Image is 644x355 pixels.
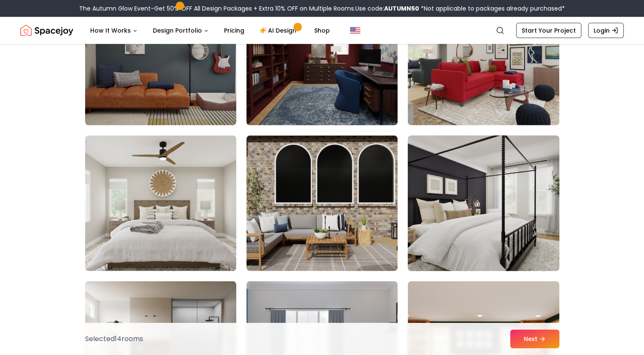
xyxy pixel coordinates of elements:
img: Room room-53 [246,136,398,271]
img: Room room-54 [404,132,563,275]
button: How It Works [83,22,144,39]
img: United States [350,25,360,36]
button: Next [510,330,559,348]
p: Selected 14 room s [85,334,143,344]
img: Spacejoy Logo [20,22,73,39]
nav: Global [20,17,624,44]
span: *Not applicable to packages already purchased* [419,4,565,13]
span: Use code: [355,4,419,13]
a: Shop [307,22,337,39]
div: The Autumn Glow Event-Get 50% OFF All Design Packages + Extra 10% OFF on Multiple Rooms. [79,4,565,13]
a: Pricing [217,22,251,39]
a: Start Your Project [516,23,581,38]
img: Room room-52 [85,136,236,271]
button: Design Portfolio [146,22,216,39]
a: AI Design [253,22,306,39]
nav: Main [83,22,337,39]
b: AUTUMN50 [384,4,419,13]
a: Spacejoy [20,22,73,39]
a: Login [588,23,624,38]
